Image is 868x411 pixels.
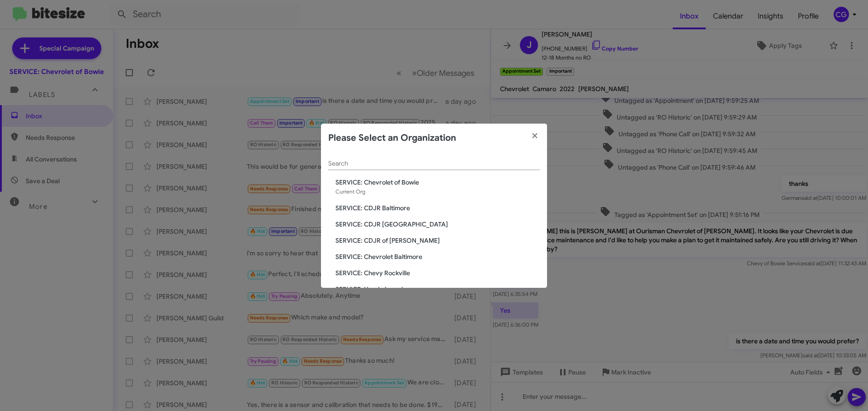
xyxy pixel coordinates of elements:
span: Current Org [335,188,365,195]
span: SERVICE: Chevy Rockville [335,268,540,277]
span: SERVICE: Chevrolet Baltimore [335,252,540,261]
span: SERVICE: CDJR [GEOGRAPHIC_DATA] [335,220,540,229]
span: SERVICE: CDJR of [PERSON_NAME] [335,236,540,245]
h2: Please Select an Organization [328,131,456,145]
span: SERVICE: CDJR Baltimore [335,203,540,212]
span: SERVICE: Chevrolet of Bowie [335,178,540,187]
span: SERVICE: Honda Laurel [335,285,540,294]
